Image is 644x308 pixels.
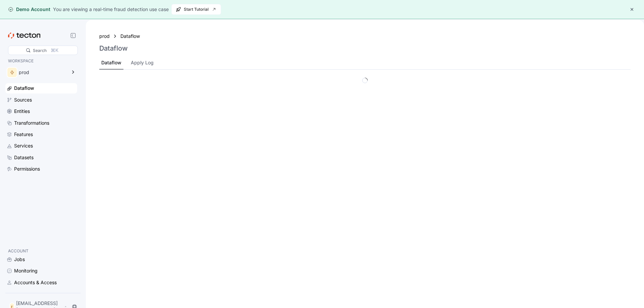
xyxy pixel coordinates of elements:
[120,33,144,40] a: Dataflow
[5,141,77,151] a: Services
[5,152,77,163] a: Datasets
[171,4,221,15] button: Start Tutorial
[5,118,77,128] a: Transformations
[99,44,128,52] h3: Dataflow
[51,47,58,54] div: ⌘K
[14,96,32,104] div: Sources
[14,131,33,138] div: Features
[99,33,110,40] a: prod
[8,248,74,254] p: ACCOUNT
[5,95,77,105] a: Sources
[101,59,121,66] div: Dataflow
[14,142,33,149] div: Services
[14,154,34,161] div: Datasets
[5,254,77,264] a: Jobs
[19,70,66,75] div: prod
[5,266,77,276] a: Monitoring
[14,256,25,263] div: Jobs
[14,279,57,286] div: Accounts & Access
[33,47,47,54] div: Search
[176,4,217,14] span: Start Tutorial
[5,164,77,174] a: Permissions
[8,58,74,64] p: WORKSPACE
[14,267,38,274] div: Monitoring
[14,119,49,127] div: Transformations
[53,6,169,13] div: You are viewing a real-time fraud detection use case
[8,46,78,55] div: Search⌘K
[5,278,77,288] a: Accounts & Access
[14,108,30,115] div: Entities
[14,84,34,92] div: Dataflow
[14,165,40,173] div: Permissions
[5,83,77,93] a: Dataflow
[8,6,50,13] div: Demo Account
[5,106,77,116] a: Entities
[5,129,77,139] a: Features
[131,59,154,66] div: Apply Log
